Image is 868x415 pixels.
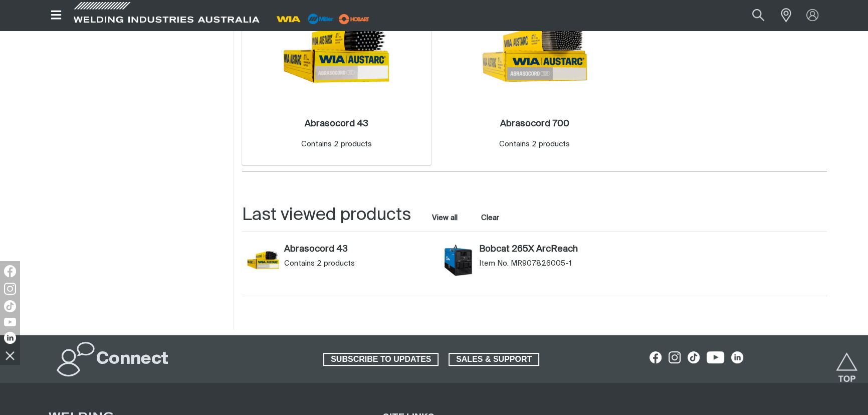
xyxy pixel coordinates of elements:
button: Clear all last viewed products [479,211,501,225]
h2: Abrasocord 43 [305,119,368,128]
span: MR907826005-1 [511,259,572,269]
h2: Last viewed products [242,204,411,227]
img: Instagram [4,283,16,295]
a: Abrasocord 43 [305,118,368,130]
div: Contains 2 products [499,139,570,150]
div: Contains 2 products [301,139,372,150]
a: Abrasocord 700 [500,118,569,130]
article: Bobcat 265X ArcReach (MR907826005-1) [437,242,632,286]
span: Item No. [479,259,509,269]
article: Abrasocord 43 (Abrasocord 43) [242,242,437,286]
a: SALES & SUPPORT [449,353,539,366]
img: miller [336,12,372,27]
img: Facebook [4,265,16,277]
div: Contains 2 products [284,259,432,269]
a: miller [336,15,372,23]
a: SUBSCRIBE TO UPDATES [323,353,439,366]
img: hide socials [2,347,19,364]
img: Bobcat 265X ArcReach [442,244,474,276]
h2: Abrasocord 700 [500,119,569,128]
button: Search products [741,4,775,27]
h2: Connect [96,348,168,370]
img: TikTok [4,300,16,312]
a: View all last viewed products [432,213,458,223]
span: SALES & SUPPORT [450,353,538,366]
img: YouTube [4,318,16,326]
img: Abrasocord 43 [247,244,279,276]
input: Product name or item number... [729,4,775,27]
img: LinkedIn [4,332,16,344]
a: Abrasocord 43 [284,244,432,255]
a: Bobcat 265X ArcReach [479,244,627,255]
button: Scroll to top [835,352,858,375]
span: SUBSCRIBE TO UPDATES [324,353,438,366]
